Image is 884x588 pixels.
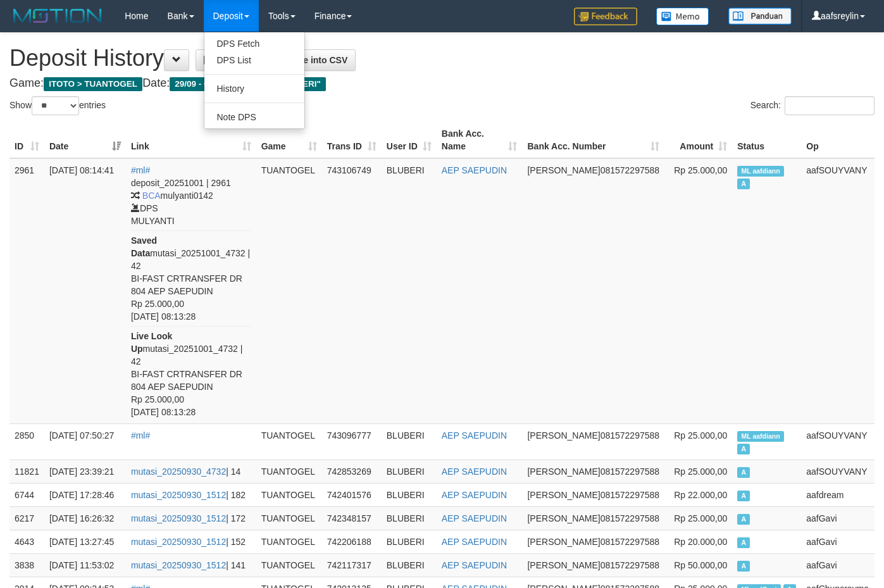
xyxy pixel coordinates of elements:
[674,560,727,570] span: Rp 50.000,00
[801,530,875,553] td: aafGavi
[801,158,875,424] td: aafSOUYVANY
[9,530,44,553] td: 4643
[126,460,256,483] td: | 14
[382,423,437,460] td: BLUBERI
[322,483,382,506] td: 742401576
[204,109,304,125] a: Note DPS
[9,460,44,483] td: 11821
[126,483,256,506] td: | 182
[442,490,507,500] a: AEP SAEPUDIN
[322,506,382,530] td: 742348157
[732,122,801,158] th: Status
[737,491,750,501] span: Approved
[131,537,226,547] a: mutasi_20250930_1512
[9,483,44,506] td: 6744
[442,466,507,477] a: AEP SAEPUDIN
[204,52,304,68] a: DPS List
[256,158,322,424] td: TUANTOGEL
[382,460,437,483] td: BLUBERI
[256,423,322,460] td: TUANTOGEL
[527,537,600,547] span: [PERSON_NAME]
[131,177,251,418] div: deposit_20251001 | 2961 mulyanti0142 DPS MULYANTI mutasi_20251001_4732 | 42 BI-FAST CRTRANSFER DR...
[674,490,727,500] span: Rp 22.000,00
[522,506,664,530] td: 081572297588
[9,158,44,424] td: 2961
[737,178,750,189] span: Approved
[527,490,600,500] span: [PERSON_NAME]
[527,165,600,175] span: [PERSON_NAME]
[522,460,664,483] td: 081572297588
[801,483,875,506] td: aafdream
[442,537,507,547] a: AEP SAEPUDIN
[131,560,226,570] a: mutasi_20250930_1512
[9,122,44,158] th: ID: activate to sort column ascending
[442,430,507,441] a: AEP SAEPUDIN
[131,466,226,477] a: mutasi_20250930_4732
[656,8,709,25] img: Button%20Memo.svg
[204,35,304,52] a: DPS Fetch
[750,96,875,115] label: Search:
[9,46,875,71] h1: Deposit History
[522,423,664,460] td: 081572297588
[131,513,226,523] a: mutasi_20250930_1512
[9,96,106,115] label: Show entries
[737,166,784,177] span: Manually Linked by aafdiann
[131,165,150,175] a: #ml#
[256,460,322,483] td: TUANTOGEL
[126,506,256,530] td: | 172
[204,80,304,97] a: History
[437,122,523,158] th: Bank Acc. Name: activate to sort column ascending
[382,483,437,506] td: BLUBERI
[44,553,126,577] td: [DATE] 11:53:02
[44,506,126,530] td: [DATE] 16:26:32
[9,77,875,90] h4: Game: Date: Search:
[382,158,437,424] td: BLUBERI
[674,466,727,477] span: Rp 25.000,00
[728,8,792,25] img: panduan.png
[442,513,507,523] a: AEP SAEPUDIN
[382,506,437,530] td: BLUBERI
[737,444,750,454] span: Approved
[737,514,750,525] span: Approved
[527,513,600,523] span: [PERSON_NAME]
[131,430,150,441] a: #ml#
[737,467,750,478] span: Approved
[256,506,322,530] td: TUANTOGEL
[382,530,437,553] td: BLUBERI
[801,423,875,460] td: aafSOUYVANY
[44,122,126,158] th: Date: activate to sort column ascending
[256,553,322,577] td: TUANTOGEL
[522,122,664,158] th: Bank Acc. Number: activate to sort column ascending
[737,431,784,442] span: Manually Linked by aafdiann
[522,553,664,577] td: 081572297588
[170,77,230,91] span: 29/09 - 01/10
[256,530,322,553] td: TUANTOGEL
[442,165,507,175] a: AEP SAEPUDIN
[674,430,727,441] span: Rp 25.000,00
[44,158,126,424] td: [DATE] 08:14:41
[322,530,382,553] td: 742206188
[126,553,256,577] td: | 141
[44,483,126,506] td: [DATE] 17:28:46
[196,49,242,71] a: Copy
[322,423,382,460] td: 743096777
[737,537,750,548] span: Approved
[801,506,875,530] td: aafGavi
[522,158,664,424] td: 081572297588
[32,96,79,115] select: Showentries
[801,553,875,577] td: aafGavi
[44,460,126,483] td: [DATE] 23:39:21
[674,537,727,547] span: Rp 20.000,00
[442,560,507,570] a: AEP SAEPUDIN
[785,96,875,115] input: Search:
[382,553,437,577] td: BLUBERI
[522,530,664,553] td: 081572297588
[737,561,750,572] span: Approved
[44,423,126,460] td: [DATE] 07:50:27
[527,430,600,441] span: [PERSON_NAME]
[322,122,382,158] th: Trans ID: activate to sort column ascending
[322,553,382,577] td: 742117317
[522,483,664,506] td: 081572297588
[126,122,256,158] th: Link: activate to sort column ascending
[674,513,727,523] span: Rp 25.000,00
